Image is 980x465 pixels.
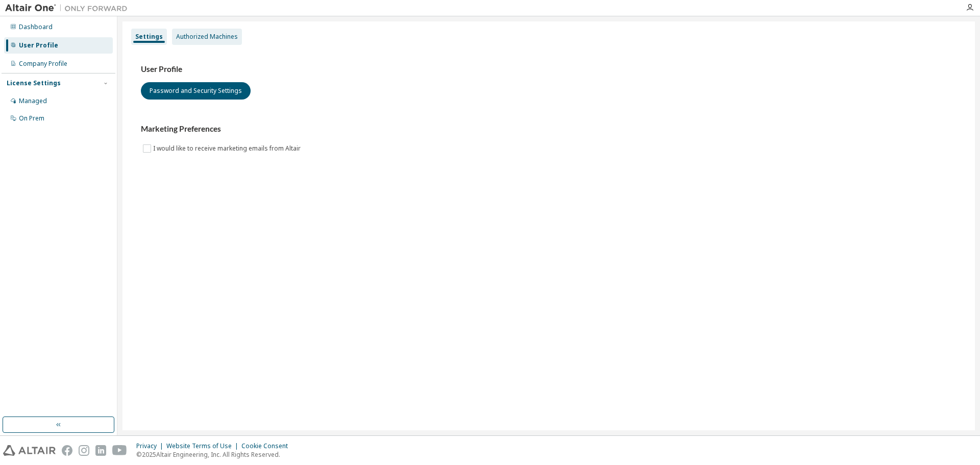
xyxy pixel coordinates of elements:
img: youtube.svg [112,445,127,456]
button: Password and Security Settings [141,82,251,100]
div: Privacy [136,442,166,450]
div: Settings [135,33,163,41]
div: License Settings [7,79,61,87]
div: Company Profile [19,60,67,68]
div: Authorized Machines [176,33,238,41]
label: I would like to receive marketing emails from Altair [153,142,303,155]
h3: Marketing Preferences [141,124,957,134]
h3: User Profile [141,64,957,75]
div: Dashboard [19,23,53,31]
img: instagram.svg [79,445,89,456]
div: User Profile [19,41,58,50]
img: Altair One [5,3,133,13]
div: On Prem [19,114,44,123]
div: Cookie Consent [241,442,294,450]
img: altair_logo.svg [3,445,56,456]
div: Website Terms of Use [166,442,241,450]
img: facebook.svg [62,445,72,456]
p: © 2025 Altair Engineering, Inc. All Rights Reserved. [136,450,294,459]
img: linkedin.svg [95,445,106,456]
div: Managed [19,97,47,105]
